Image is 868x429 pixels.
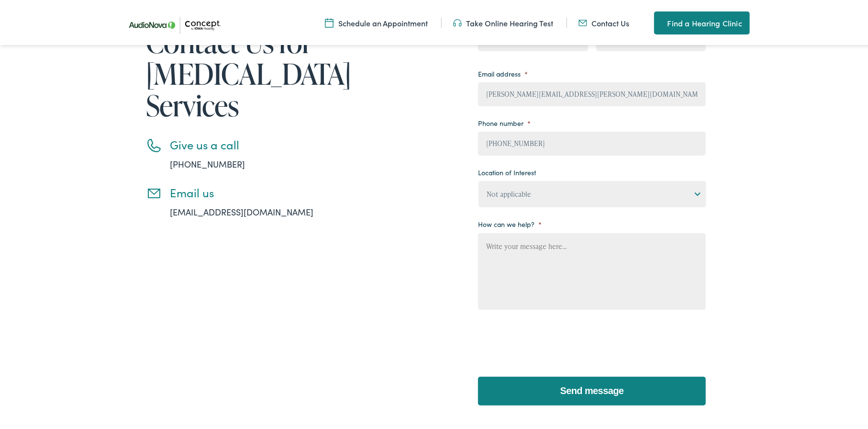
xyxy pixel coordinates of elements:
[579,16,630,26] a: Contact Us
[325,16,428,26] a: Schedule an Appointment
[453,16,554,26] a: Take Online Hearing Test
[325,16,334,26] img: A calendar icon to schedule an appointment at Concept by Iowa Hearing.
[170,184,342,198] h3: Email us
[478,166,536,175] label: Location of Interest
[478,117,531,125] label: Phone number
[170,204,313,216] a: [EMAIL_ADDRESS][DOMAIN_NAME]
[170,136,342,150] h3: Give us a call
[478,320,623,358] iframe: reCAPTCHA
[146,24,342,119] h1: Contact Us for [MEDICAL_DATA] Services
[478,80,706,104] input: example@email.com
[478,218,542,226] label: How can we help?
[453,16,462,26] img: utility icon
[478,68,528,76] label: Email address
[579,16,587,26] img: utility icon
[170,156,245,168] a: [PHONE_NUMBER]
[654,15,663,27] img: utility icon
[478,375,706,404] input: Send message
[654,10,750,33] a: Find a Hearing Clinic
[478,130,706,154] input: (XXX) XXX - XXXX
